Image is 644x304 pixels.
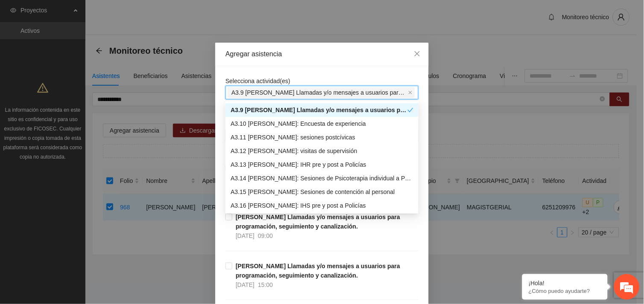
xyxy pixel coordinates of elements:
[225,78,290,84] span: Selecciona actividad(es)
[225,185,419,199] div: A3.15 Cuauhtémoc: Sesiones de contención al personal
[231,146,413,156] div: A3.12 [PERSON_NAME]: visitas de supervisión
[50,101,118,188] span: Estamos en línea.
[231,201,413,210] div: A3.16 [PERSON_NAME]: IHS pre y post a Policías
[225,103,419,117] div: A3.9 Cuauhtémoc Llamadas y/o mensajes a usuarios para programación, seguimiento y canalización.
[228,87,415,98] span: A3.9 Cuauhtémoc Llamadas y/o mensajes a usuarios para programación, seguimiento y canalización.
[236,263,400,279] strong: [PERSON_NAME] Llamadas y/o mensajes a usuarios para programación, seguimiento y canalización.
[231,160,413,169] div: A3.13 [PERSON_NAME]: IHR pre y post a Policías
[4,208,163,238] textarea: Escriba su mensaje y pulse “Intro”
[225,117,419,130] div: A3.10 Cuauhtémoc: Encuesta de experiencia
[44,43,143,55] div: Chatee con nosotros ahora
[225,199,419,212] div: A3.16 Cuauhtémoc: IHS pre y post a Policías
[236,281,255,288] span: [DATE]
[231,187,413,197] div: A3.15 [PERSON_NAME]: Sesiones de contención al personal
[225,171,419,185] div: A3.14 Cuauhtémoc: Sesiones de Psicoterapia individual a Policías
[225,144,419,158] div: A3.12 Cuauhtémoc: visitas de supervisión
[408,90,413,95] span: close
[225,130,419,144] div: A3.11 Cuauhtémoc: sesiones postcívicas
[529,280,601,287] div: ¡Hola!
[231,119,413,128] div: A3.10 [PERSON_NAME]: Encuesta de experiencia
[529,288,601,294] p: ¿Cómo puedo ayudarte?
[231,88,407,97] span: A3.9 [PERSON_NAME] Llamadas y/o mensajes a usuarios para programación, seguimiento y canalización.
[258,281,273,288] span: 15:00
[236,232,255,239] span: [DATE]
[225,158,419,171] div: A3.13 Cuauhtémoc: IHR pre y post a Policías
[225,49,419,59] div: Agregar asistencia
[406,43,429,66] button: Close
[231,133,413,142] div: A3.11 [PERSON_NAME]: sesiones postcívicas
[258,232,273,239] span: 09:00
[231,105,407,115] div: A3.9 [PERSON_NAME] Llamadas y/o mensajes a usuarios para programación, seguimiento y canalización.
[407,107,413,113] span: check
[140,4,161,25] div: Minimizar ventana de chat en vivo
[236,214,400,230] strong: [PERSON_NAME] Llamadas y/o mensajes a usuarios para programación, seguimiento y canalización.
[414,50,421,57] span: close
[231,174,413,183] div: A3.14 [PERSON_NAME]: Sesiones de Psicoterapia individual a Policías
